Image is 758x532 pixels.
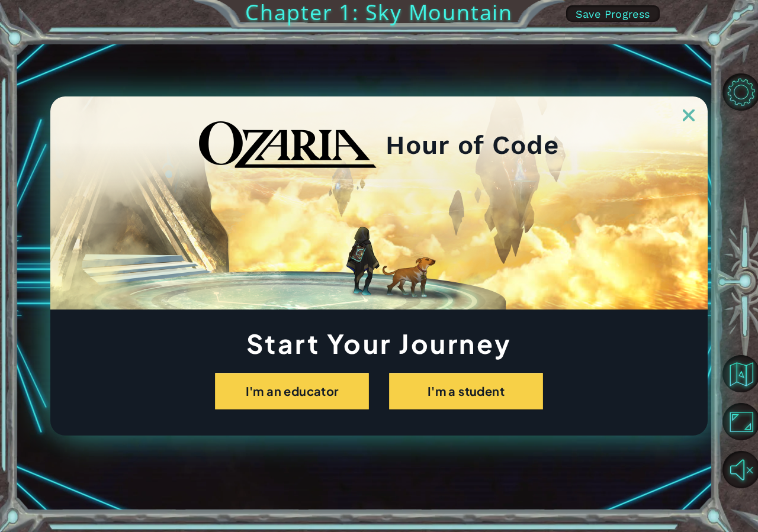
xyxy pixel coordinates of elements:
[215,373,369,410] button: I'm an educator
[199,121,377,169] img: blackOzariaWordmark.png
[50,331,708,355] h1: Start Your Journey
[386,134,559,156] h2: Hour of Code
[389,373,543,410] button: I'm a student
[683,109,695,121] img: ExitButton_Dusk.png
